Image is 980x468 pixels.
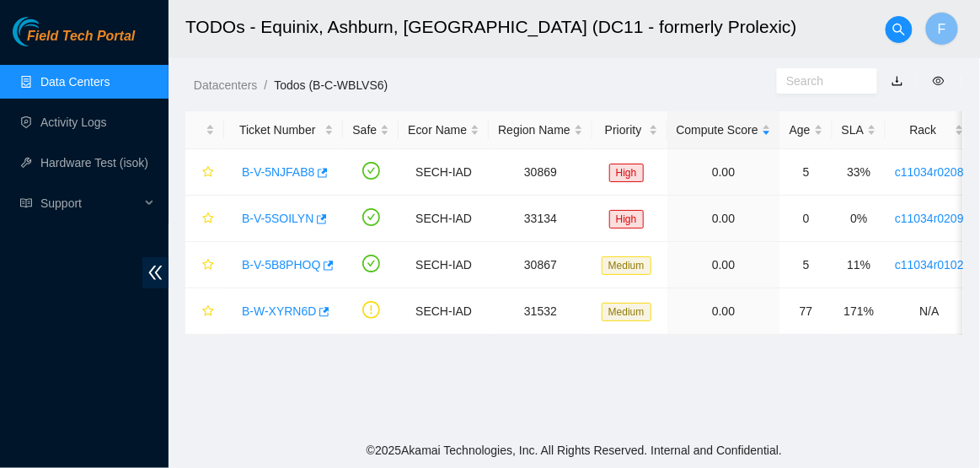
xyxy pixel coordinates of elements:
[833,149,886,196] td: 33%
[780,242,833,288] td: 5
[362,301,380,319] span: exclamation-circle
[169,433,980,468] footer: © 2025 Akamai Technologies, Inc. All Rights Reserved. Internal and Confidential.
[780,149,833,196] td: 5
[886,288,973,335] td: N/A
[202,305,214,319] span: star
[40,116,107,129] a: Activity Logs
[780,288,833,335] td: 77
[399,242,489,288] td: SECH-IAD
[879,67,916,94] button: download
[13,30,135,52] a: Akamai TechnologiesField Tech Portal
[886,23,912,36] span: search
[667,288,780,335] td: 0.00
[938,19,946,40] span: F
[40,75,110,89] a: Data Centers
[886,16,913,43] button: search
[602,303,651,321] span: Medium
[242,304,316,318] a: B-W-XYRN6D
[833,242,886,288] td: 11%
[195,159,215,186] button: star
[892,74,903,88] a: download
[362,208,380,226] span: check-circle
[933,75,945,87] span: eye
[489,242,592,288] td: 30867
[362,255,380,272] span: check-circle
[40,186,140,220] span: Support
[833,288,886,335] td: 171%
[242,212,313,225] a: B-V-5SOILYN
[609,164,644,182] span: High
[202,166,214,180] span: star
[833,196,886,242] td: 0%
[786,72,854,90] input: Search
[895,258,964,272] a: c11034r0102
[780,196,833,242] td: 0
[27,29,135,45] span: Field Tech Portal
[489,149,592,196] td: 30869
[13,17,85,46] img: Akamai Technologies
[194,78,257,92] a: Datacenters
[274,78,388,92] a: Todos (B-C-WBLVS6)
[602,256,651,275] span: Medium
[195,298,215,325] button: star
[40,156,148,169] a: Hardware Test (isok)
[195,205,215,232] button: star
[399,149,489,196] td: SECH-IAD
[489,196,592,242] td: 33134
[20,197,32,209] span: read
[399,288,489,335] td: SECH-IAD
[362,162,380,180] span: check-circle
[202,259,214,272] span: star
[242,258,320,272] a: B-V-5B8PHOQ
[142,257,169,288] span: double-left
[667,196,780,242] td: 0.00
[895,165,964,179] a: c11034r0208
[264,78,267,92] span: /
[399,196,489,242] td: SECH-IAD
[489,288,592,335] td: 31532
[609,210,644,229] span: High
[667,242,780,288] td: 0.00
[242,165,314,179] a: B-V-5NJFAB8
[925,12,959,46] button: F
[667,149,780,196] td: 0.00
[202,212,214,226] span: star
[195,251,215,278] button: star
[895,212,964,225] a: c11034r0209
